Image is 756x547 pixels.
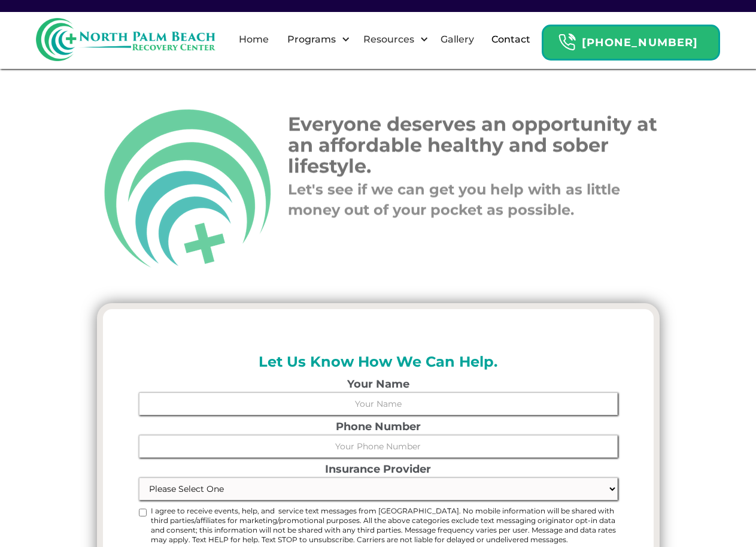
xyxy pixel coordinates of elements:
[558,33,576,52] img: Header Calendar Icons
[277,20,353,59] div: Programs
[353,20,432,59] div: Resources
[139,435,618,458] input: Your Phone Number
[582,36,698,49] strong: [PHONE_NUMBER]
[139,392,618,415] input: Your Name
[484,20,538,59] a: Contact
[151,506,618,545] span: I agree to receive events, help, and service text messages from [GEOGRAPHIC_DATA]. No mobile info...
[288,180,659,220] p: ‍
[288,181,620,219] strong: Let's see if we can get you help with as little money out of your pocket as possible.
[139,351,618,373] h2: Let Us Know How We Can Help.
[542,19,720,61] a: Header Calendar Icons[PHONE_NUMBER]
[139,421,618,432] label: Phone Number
[139,509,147,516] input: I agree to receive events, help, and service text messages from [GEOGRAPHIC_DATA]. No mobile info...
[139,379,618,389] label: Your Name
[232,20,276,59] a: Home
[360,32,417,47] div: Resources
[433,20,481,59] a: Gallery
[288,113,659,177] h1: Everyone deserves an opportunity at an affordable healthy and sober lifestyle.
[284,32,339,47] div: Programs
[139,464,618,475] label: Insurance Provider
